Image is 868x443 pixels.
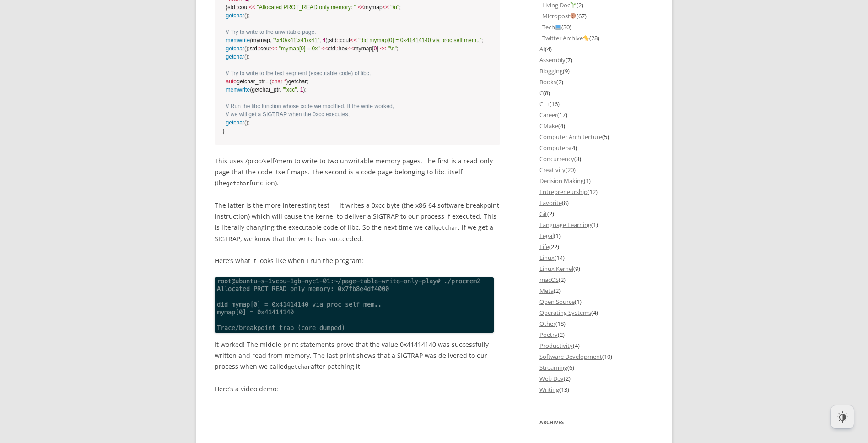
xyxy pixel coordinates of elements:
[270,37,271,43] span: ,
[539,351,654,362] li: (10)
[226,37,250,43] span: memwrite
[539,43,654,54] li: (4)
[539,22,654,32] li: (30)
[226,12,244,19] span: getchar
[539,76,654,87] li: (2)
[246,12,248,19] span: )
[279,45,320,52] span: "mymap[0] = 0x"
[539,65,654,76] li: (9)
[335,45,339,52] span: ::
[539,340,654,351] li: (4)
[539,23,562,31] a: _Tech
[539,319,555,328] a: Other
[323,37,326,43] span: 4
[226,103,394,109] span: // Run the libc function whose code we modified. If the write worked,
[539,133,602,141] a: Computer Architecture
[539,122,558,130] a: CMake
[539,363,567,372] a: Streaming
[539,34,590,42] a: _Twitter Archive
[270,78,272,85] span: (
[539,67,563,75] a: Blogging
[337,37,340,43] span: ::
[539,232,554,240] a: Legal
[539,131,654,142] li: (5)
[235,4,238,11] span: ::
[377,45,378,52] span: ]
[539,197,654,208] li: (8)
[539,11,654,22] li: (67)
[226,54,244,60] span: getchar
[539,307,654,318] li: (4)
[246,119,248,126] span: )
[539,186,654,197] li: (12)
[286,78,288,85] span: )
[226,86,250,93] span: memwrite
[250,86,252,93] span: (
[272,78,283,85] span: char
[265,78,268,85] span: =
[215,384,501,394] p: Here’s a video demo:
[399,4,400,11] span: ;
[244,45,246,52] span: (
[539,78,556,86] a: Books
[539,109,654,120] li: (17)
[539,153,654,164] li: (3)
[244,54,246,60] span: (
[280,86,281,93] span: ,
[226,180,250,187] code: getchar
[271,45,277,52] span: <<
[297,86,298,93] span: ,
[226,119,244,126] span: getchar
[380,45,386,52] span: <<
[244,12,246,19] span: (
[307,78,308,85] span: ;
[539,308,591,317] a: Operating Systems
[539,144,570,152] a: Computers
[226,29,316,35] span: // Try to write to the unwritable page.
[539,274,654,285] li: (2)
[539,263,654,274] li: (9)
[215,156,501,189] p: This uses /proc/self/mem to write to two unwritable memory pages. The first is a read-only page t...
[223,128,225,134] span: }
[539,164,654,175] li: (20)
[246,54,248,60] span: )
[539,341,573,350] a: Productivity
[539,276,559,284] a: macOS
[372,45,373,52] span: [
[539,254,555,262] a: Linux
[539,318,654,329] li: (18)
[326,37,328,43] span: )
[539,265,573,273] a: Linux Kernel
[248,119,249,126] span: ;
[539,166,566,174] a: Creativity
[539,98,654,109] li: (16)
[539,230,654,241] li: (1)
[570,2,576,8] img: 🌱
[539,296,654,307] li: (1)
[539,100,550,108] a: C++
[539,155,574,163] a: Concurrency
[390,4,399,11] span: "\n"
[226,45,244,52] span: getchar
[539,221,591,229] a: Language Learning
[226,4,227,11] span: }
[539,120,654,131] li: (4)
[319,37,321,43] span: ,
[539,45,545,53] a: AI
[539,373,654,384] li: (2)
[397,45,398,52] span: ;
[215,339,501,373] p: It worked! The middle print statements prove that the value 0x41414140 was successfully written a...
[539,243,549,251] a: Life
[539,374,564,383] a: Web Dev
[539,352,602,361] a: Software Development
[539,208,654,219] li: (2)
[388,45,397,52] span: "\n"
[539,210,547,218] a: Git
[539,286,554,295] a: Meta
[347,45,354,52] span: <<
[539,219,654,230] li: (1)
[539,252,654,263] li: (14)
[435,225,458,231] code: getchar
[283,86,297,93] span: "\xcc"
[300,86,303,93] span: 1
